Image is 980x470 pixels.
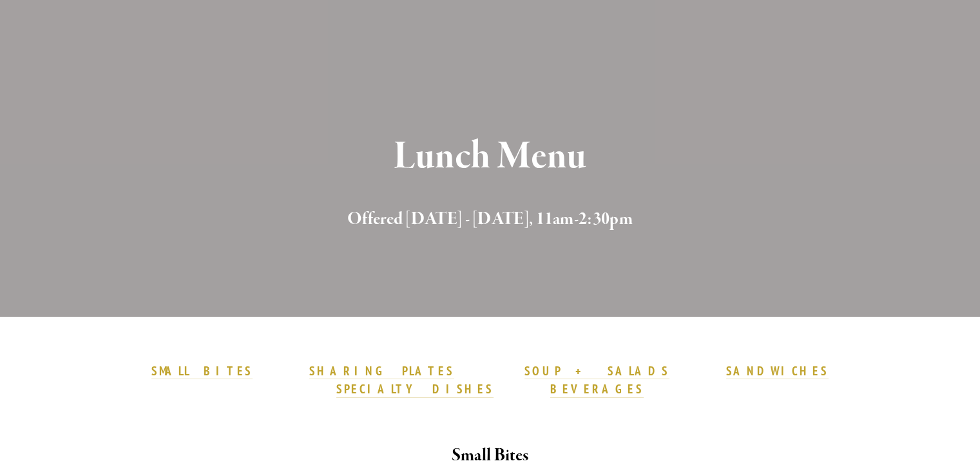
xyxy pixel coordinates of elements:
[309,363,454,379] strong: SHARING PLATES
[550,381,644,397] strong: BEVERAGES
[550,381,644,398] a: BEVERAGES
[115,206,866,233] h2: Offered [DATE] - [DATE], 11am-2:30pm
[115,136,866,178] h1: Lunch Menu
[336,381,494,398] a: SPECIALTY DISHES
[524,363,669,379] strong: SOUP + SALADS
[309,363,454,380] a: SHARING PLATES
[151,363,253,380] a: SMALL BITES
[452,444,528,467] strong: Small Bites
[336,381,494,397] strong: SPECIALTY DISHES
[726,363,829,379] strong: SANDWICHES
[726,363,829,380] a: SANDWICHES
[151,363,253,379] strong: SMALL BITES
[524,363,669,380] a: SOUP + SALADS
